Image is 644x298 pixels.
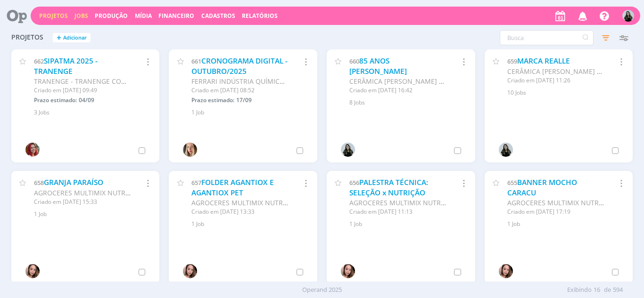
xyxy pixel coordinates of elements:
[507,57,517,65] span: 659
[79,96,94,104] span: 04/09
[242,12,278,20] a: Relatórios
[198,12,238,20] button: Cadastros
[191,208,288,216] div: Criado em [DATE] 13:33
[500,30,594,45] input: Busca
[25,264,40,278] img: T
[72,12,91,20] button: Jobs
[613,285,623,295] span: 594
[34,96,77,104] span: Prazo estimado:
[191,108,306,117] div: 1 Job
[349,98,464,107] div: 8 Jobs
[499,143,513,157] img: V
[34,108,149,117] div: 3 Jobs
[39,12,68,20] a: Projetos
[191,56,288,76] a: CRONOGRAMA DIGITAL - OUTUBRO/2025
[349,77,455,86] span: CERÂMICA [PERSON_NAME] LTDA
[92,12,131,20] button: Produção
[349,220,464,228] div: 1 Job
[53,33,91,43] button: +Adicionar
[191,77,302,86] span: FERRARI INDÚSTRIA QUÍMICA LTDA
[158,12,194,20] a: Financeiro
[34,86,131,95] div: Criado em [DATE] 09:49
[57,33,61,43] span: +
[132,12,155,20] button: Mídia
[604,285,611,295] span: de
[34,210,149,218] div: 1 Job
[349,177,428,198] a: PALESTRA TÉCNICA: SELEÇÃO x NUTRIÇÃO
[135,12,152,20] a: Mídia
[156,12,197,20] button: Financeiro
[191,86,288,95] div: Criado em [DATE] 08:52
[349,57,359,65] span: 660
[341,264,355,278] img: T
[191,220,306,228] div: 1 Job
[507,220,622,228] div: 1 Job
[34,198,131,206] div: Criado em [DATE] 15:33
[341,143,355,157] img: V
[239,12,281,20] button: Relatórios
[349,86,446,95] div: Criado em [DATE] 16:42
[191,198,345,207] span: AGROCERES MULTIMIX NUTRIÇÃO ANIMAL LTDA.
[25,143,40,157] img: G
[507,67,613,76] span: CERÂMICA [PERSON_NAME] LTDA
[34,178,44,187] span: 658
[622,8,635,24] button: V
[34,188,188,197] span: AGROCERES MULTIMIX NUTRIÇÃO ANIMAL LTDA.
[201,12,235,20] span: Cadastros
[567,285,592,295] span: Exibindo
[191,178,201,187] span: 657
[349,56,407,76] a: 85 ANOS [PERSON_NAME]
[499,264,513,278] img: T
[34,57,44,65] span: 662
[95,12,128,20] a: Produção
[36,12,71,20] button: Projetos
[349,178,359,187] span: 656
[74,12,88,20] a: Jobs
[594,285,600,295] span: 16
[517,56,570,66] a: MARCA REALLE
[34,56,98,76] a: SIPATMA 2025 - TRANENGE
[236,96,252,104] span: 17/09
[349,208,446,216] div: Criado em [DATE] 11:13
[507,177,577,198] a: BANNER MOCHO CARACU
[191,96,234,104] span: Prazo estimado:
[507,208,604,216] div: Criado em [DATE] 17:19
[191,177,274,198] a: FOLDER AGANTIOX E AGANTIOX PET
[191,57,201,65] span: 661
[63,35,87,41] span: Adicionar
[34,77,178,86] span: TRANENGE - TRANENGE CONSTRUÇÕES LTDA
[11,33,43,41] span: Projetos
[349,198,503,207] span: AGROCERES MULTIMIX NUTRIÇÃO ANIMAL LTDA.
[183,264,197,278] img: T
[44,177,103,187] a: GRANJA PARAÍSO
[507,178,517,187] span: 655
[507,89,622,97] div: 10 Jobs
[622,10,634,22] img: V
[183,143,197,157] img: T
[507,76,604,85] div: Criado em [DATE] 11:26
